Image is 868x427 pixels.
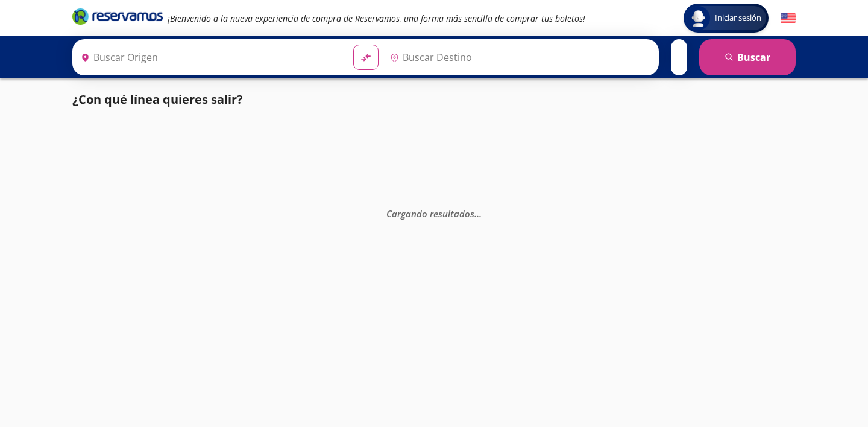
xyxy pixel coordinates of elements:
em: Cargando resultados [386,207,482,220]
span: . [477,207,479,220]
span: . [474,207,477,220]
button: Buscar [699,39,796,75]
span: Iniciar sesión [710,12,766,24]
em: ¡Bienvenido a la nueva experiencia de compra de Reservamos, una forma más sencilla de comprar tus... [168,13,585,24]
i: Brand Logo [72,7,163,25]
button: English [781,11,796,26]
input: Buscar Destino [385,42,653,72]
span: . [479,207,482,220]
input: Buscar Origen [76,42,344,72]
a: Brand Logo [72,7,163,29]
p: ¿Con qué línea quieres salir? [72,90,243,109]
